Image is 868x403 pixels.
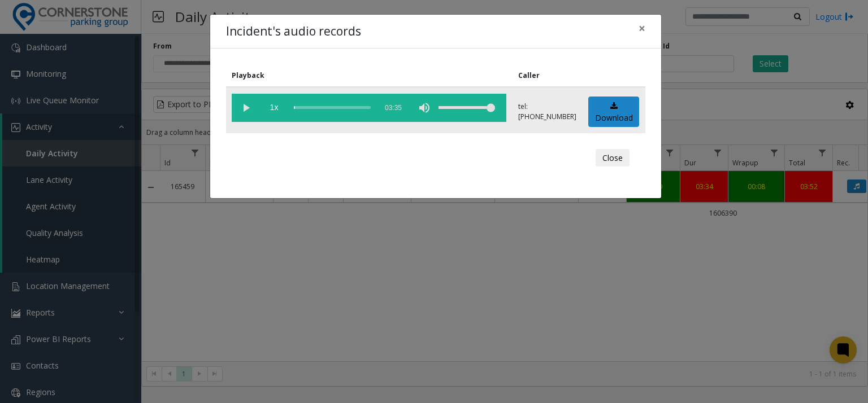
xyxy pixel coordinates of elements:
th: Caller [513,64,583,87]
button: Close [631,15,653,42]
th: Playback [226,64,513,87]
div: volume level [439,94,495,122]
span: playback speed button [260,94,288,122]
a: Download [588,97,639,128]
div: scrub bar [294,94,371,122]
span: × [639,20,645,36]
h4: Incident's audio records [226,23,361,41]
p: tel:[PHONE_NUMBER] [518,102,576,122]
button: Close [596,149,630,167]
